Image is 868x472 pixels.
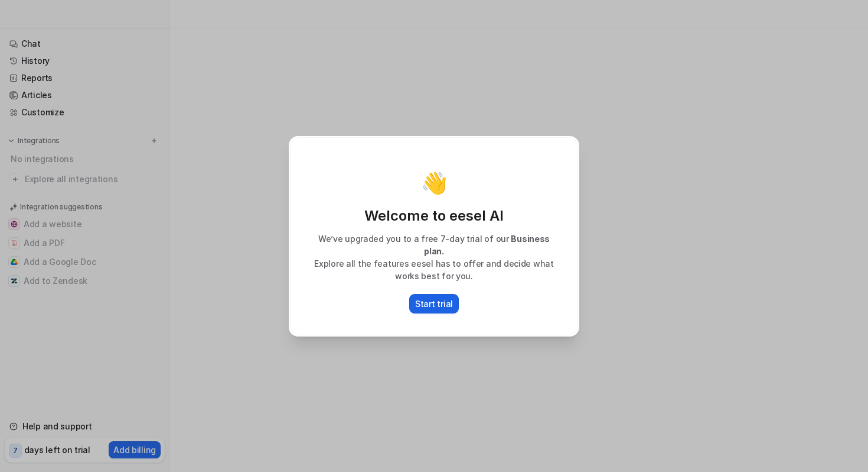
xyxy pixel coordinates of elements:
button: Start trial [409,294,459,313]
p: We’ve upgraded you to a free 7-day trial of our [302,232,566,257]
p: Welcome to eesel AI [302,206,566,225]
p: 👋 [421,171,448,195]
p: Start trial [415,298,453,310]
p: Explore all the features eesel has to offer and decide what works best for you. [302,257,566,282]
